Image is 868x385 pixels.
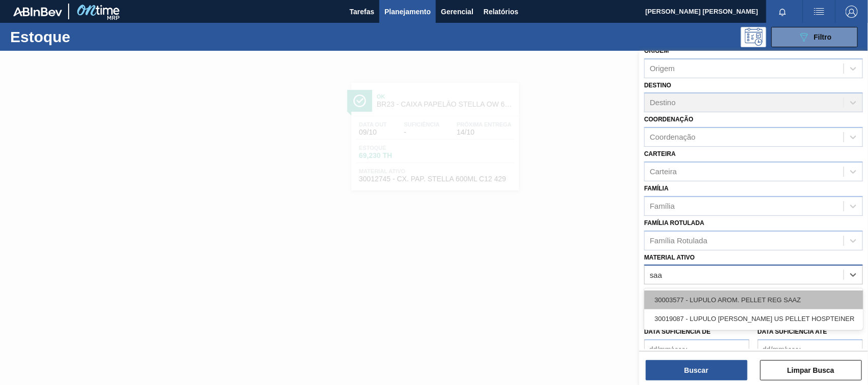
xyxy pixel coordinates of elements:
div: 30019087 - LUPULO [PERSON_NAME] US PELLET HOSPTEINER [644,309,863,328]
label: Origem [644,47,669,54]
input: dd/mm/yyyy [758,339,863,360]
label: Família [644,185,669,192]
h1: Estoque [10,31,159,43]
div: 30003577 - LUPULO AROM. PELLET REG SAAZ [644,291,863,309]
span: Filtro [814,33,832,41]
span: Tarefas [349,6,374,18]
div: Família [650,202,675,210]
img: Logout [846,6,858,18]
span: Planejamento [384,6,431,18]
button: Filtro [771,27,858,47]
input: dd/mm/yyyy [644,339,750,360]
button: Notificações [766,5,799,19]
div: Carteira [650,167,677,176]
label: Carteira [644,150,676,157]
div: Família Rotulada [650,236,707,245]
label: Família Rotulada [644,219,704,227]
div: Pogramando: nenhum usuário selecionado [741,27,766,47]
span: Relatórios [484,6,518,18]
label: Data suficiência de [644,328,711,335]
label: Data suficiência até [758,328,827,335]
label: Coordenação [644,116,694,123]
div: Origem [650,64,675,73]
img: TNhmsLtSVTkK8tSr43FrP2fwEKptu5GPRR3wAAAABJRU5ErkJggg== [13,7,62,16]
label: Destino [644,82,671,89]
span: Gerencial [441,6,473,18]
div: Coordenação [650,133,696,142]
label: Material ativo [644,254,695,261]
img: userActions [813,6,825,18]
